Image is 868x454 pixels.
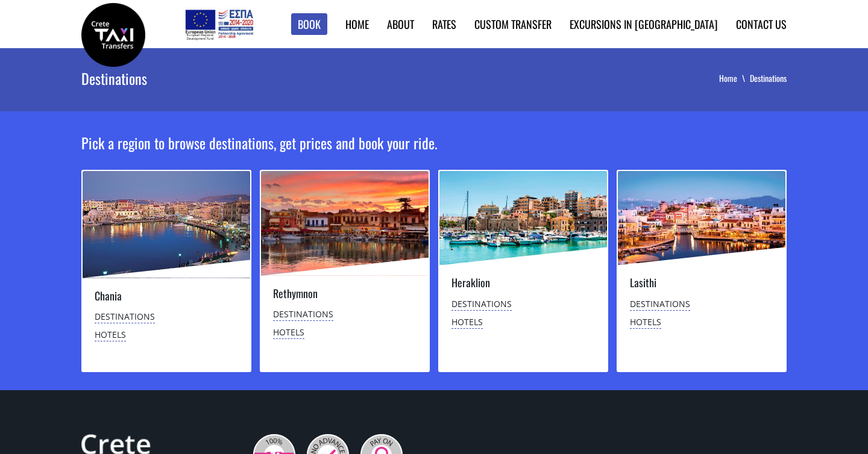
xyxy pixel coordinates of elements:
a: Destinations [630,298,690,311]
a: Destinations [273,308,333,321]
a: Contact us [736,16,787,32]
a: Hotels [95,329,126,341]
a: About [387,16,414,32]
a: Book [291,13,327,36]
a: Chania [95,288,122,303]
a: Heraklion [451,275,490,290]
img: Crete Taxi Transfers | Top Destinations in Crete | Crete Taxi Transfers [81,3,145,67]
img: Rethymnon [261,171,429,276]
a: Rethymnon [273,285,318,301]
a: Destinations [95,311,155,323]
a: Home [719,72,750,84]
img: Chania [83,171,250,278]
h1: Destinations [81,48,429,108]
a: Home [345,16,369,32]
img: Heraklion [439,171,607,266]
a: Hotels [451,316,483,329]
a: Crete Taxi Transfers | Top Destinations in Crete | Crete Taxi Transfers [81,27,145,40]
img: Lasithi [618,171,785,266]
img: e-bannersEUERDF180X90.jpg [183,6,255,42]
a: Custom Transfer [474,16,552,32]
a: Lasithi [630,275,656,290]
a: Hotels [273,326,304,339]
li: Destinations [750,72,787,84]
a: Destinations [451,298,512,311]
a: Hotels [630,316,661,329]
a: Excursions in [GEOGRAPHIC_DATA] [570,16,718,32]
a: Rates [432,16,456,32]
h2: Pick a region to browse destinations, get prices and book your ride. [81,132,787,170]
